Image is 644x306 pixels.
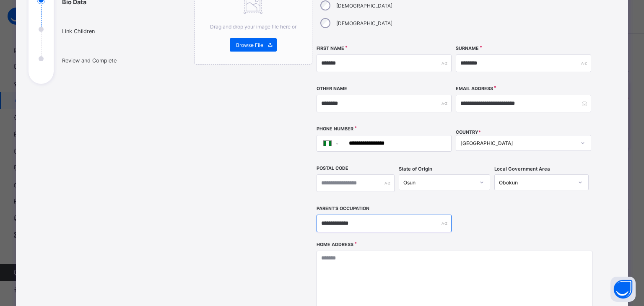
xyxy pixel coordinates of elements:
[236,42,263,48] span: Browse File
[456,130,481,135] span: COUNTRY
[317,242,353,247] label: Home Address
[210,23,296,30] span: Drag and drop your image file here or
[317,206,369,211] label: Parent's Occupation
[317,86,347,91] label: Other Name
[456,86,493,91] label: Email Address
[494,166,550,172] span: Local Government Area
[336,3,392,9] label: [DEMOGRAPHIC_DATA]
[456,46,479,51] label: Surname
[317,46,344,51] label: First Name
[610,277,636,302] button: Open asap
[399,166,432,172] span: State of Origin
[336,20,392,26] label: [DEMOGRAPHIC_DATA]
[499,179,573,186] div: Obokun
[460,140,575,146] div: [GEOGRAPHIC_DATA]
[317,126,353,132] label: Phone Number
[403,179,475,186] div: Osun
[317,166,348,171] label: Postal Code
